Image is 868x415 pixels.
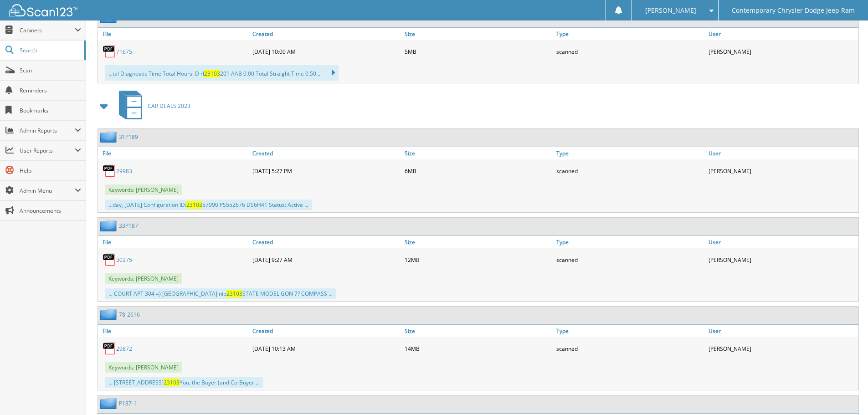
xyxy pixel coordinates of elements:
span: Reminders [20,87,81,94]
a: Size [402,325,555,337]
span: Bookmarks [20,107,81,114]
a: Size [402,147,555,159]
div: [DATE] 5:27 PM [250,162,402,180]
span: CAR DEALS 2023 [148,102,190,110]
div: scanned [554,339,706,358]
span: Keywords: [PERSON_NAME] [105,273,182,284]
a: 71675 [116,48,132,56]
span: Scan [20,67,81,74]
a: Created [250,147,402,159]
a: Created [250,236,402,248]
span: 23103 [204,70,220,77]
img: PDF.png [103,342,116,355]
a: P187-1 [119,400,137,407]
div: [PERSON_NAME] [706,42,858,61]
img: scan123-logo-white.svg [9,4,77,16]
div: scanned [554,42,706,61]
div: 6MB [402,162,555,180]
div: [DATE] 9:27 AM [250,251,402,269]
a: Type [554,236,706,248]
img: folder2.png [100,131,119,143]
a: CAR DEALS 2023 [113,88,190,124]
div: scanned [554,251,706,269]
div: 5MB [402,42,555,61]
span: Search [20,46,80,54]
div: ...day, [DATE] Configuration ID: 57990 PS552676 DS6H41 Status: Active ... [105,200,312,210]
div: ... COURT APT 304 =) [GEOGRAPHIC_DATA] nip STATE MODEL GON 7? COMPASS ... [105,288,336,299]
span: Cabinets [20,26,75,34]
span: Contemporary Chrysler Dodge Jeep Ram [732,8,855,13]
div: [DATE] 10:00 AM [250,42,402,61]
a: Created [250,325,402,337]
a: File [98,236,250,248]
span: Admin Reports [20,127,75,134]
span: User Reports [20,147,75,154]
span: [PERSON_NAME] [645,8,696,13]
span: 23103 [226,290,242,297]
a: User [706,28,858,40]
a: 29872 [116,345,132,353]
img: PDF.png [103,253,116,266]
div: [PERSON_NAME] [706,339,858,358]
a: Created [250,28,402,40]
a: 29983 [116,167,132,175]
img: folder2.png [100,398,119,409]
span: Announcements [20,207,81,215]
div: scanned [554,162,706,180]
img: folder2.png [100,220,119,231]
a: File [98,28,250,40]
a: Size [402,28,555,40]
img: PDF.png [103,45,116,58]
a: 31P189 [119,133,138,141]
a: Type [554,28,706,40]
a: File [98,325,250,337]
a: 78-2616 [119,311,140,318]
span: 23103 [164,379,180,386]
a: Type [554,325,706,337]
span: 23103 [186,201,202,209]
div: ...tal Diagnostic Time Total Hours: D rl 201 AAB 0.00 Total Straight Time 0.50... [105,65,339,81]
a: 33P187 [119,222,138,230]
a: User [706,325,858,337]
div: [PERSON_NAME] [706,162,858,180]
a: Size [402,236,555,248]
span: Admin Menu [20,187,75,195]
iframe: Chat Widget [822,371,868,415]
div: ... [STREET_ADDRESS] You, the Buyer (and Co-Buyer ... [105,377,263,388]
div: 14MB [402,339,555,358]
a: User [706,147,858,159]
a: File [98,147,250,159]
a: 30275 [116,256,132,264]
span: Help [20,167,81,174]
img: PDF.png [103,164,116,178]
a: Type [554,147,706,159]
div: [PERSON_NAME] [706,251,858,269]
a: User [706,236,858,248]
span: Keywords: [PERSON_NAME] [105,184,182,195]
span: Keywords: [PERSON_NAME] [105,362,182,373]
div: [DATE] 10:13 AM [250,339,402,358]
div: 12MB [402,251,555,269]
img: folder2.png [100,309,119,320]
